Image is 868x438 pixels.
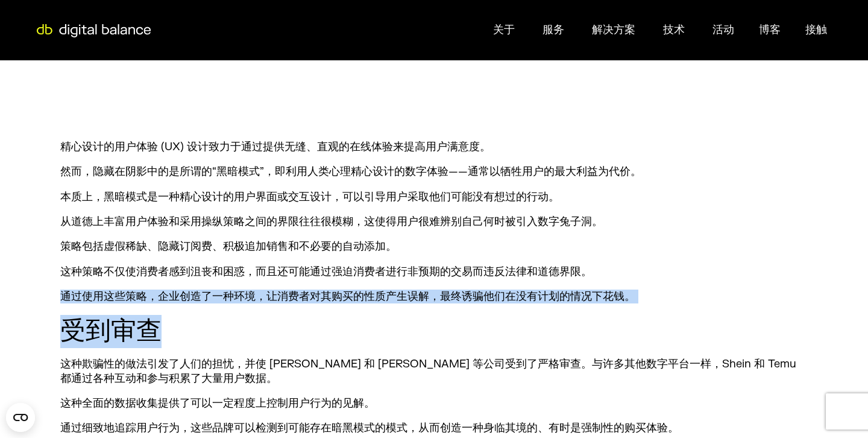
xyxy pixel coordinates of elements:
[60,140,491,154] font: 精心设计的用户体验 (UX) 设计致力于通过提供无缝、直观的在线体验来提高用户满意度。
[60,240,397,253] font: 策略包括虚假稀缺、隐藏订阅费、积极追加销售和不必要的自动添加。
[159,18,837,42] div: 菜单切换
[493,23,515,37] a: 关于
[60,421,679,435] font: 通过细致地追踪用户行为，这些品牌可以检测到可能存在暗黑模式的模式，从而创造一种身临其境的、有时是强制性的购买体验。
[805,23,827,37] a: 接触
[60,265,592,279] font: 这种策略不仅使消费者感到沮丧和困惑，而且还可能通过强迫消费者进行非预期的交易而违反法律和道德界限。
[60,190,559,204] font: 本质上，黑暗模式是一种精心设计的用户界面或交互设计，可以引导用户采取他们可能没有想过的行动。
[60,396,375,410] font: 这种全面的数据收集提供了可以一定程度上控制用户行为的见解。
[542,23,564,37] a: 服务
[60,215,603,229] font: 从道德上丰富用户体验和采用操纵策略之间的界限往往很模糊，这使得用户很难辨别自己何时被引入数字兔子洞。
[712,23,734,37] a: 活动
[60,165,641,179] font: 然而，隐藏在阴影中的是所谓的“黑暗模式”，即利用人类心理精心设计的数字体验——通常以牺牲用户的最大利益为代价。
[60,315,162,347] font: 受到审查
[592,23,635,37] a: 解决方案
[30,24,157,37] img: 数字平衡徽标
[60,290,635,303] font: 通过使用这些策略，企业创造了一种环境，让消费者对其购买的性质产生误解，最终诱骗他们在没有计划的情况下花钱。
[759,23,781,37] a: 博客
[6,403,35,432] button: 打开 CMP 小部件
[60,357,796,385] font: 这种欺骗性的做法引发了人们的担忧，并使 [PERSON_NAME] 和 [PERSON_NAME] 等公司受到了严格审查。与许多其他数字平台一样，Shein 和 Temu 都通过各种互动和参与积...
[159,18,837,42] nav: 菜单
[663,23,685,37] a: 技术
